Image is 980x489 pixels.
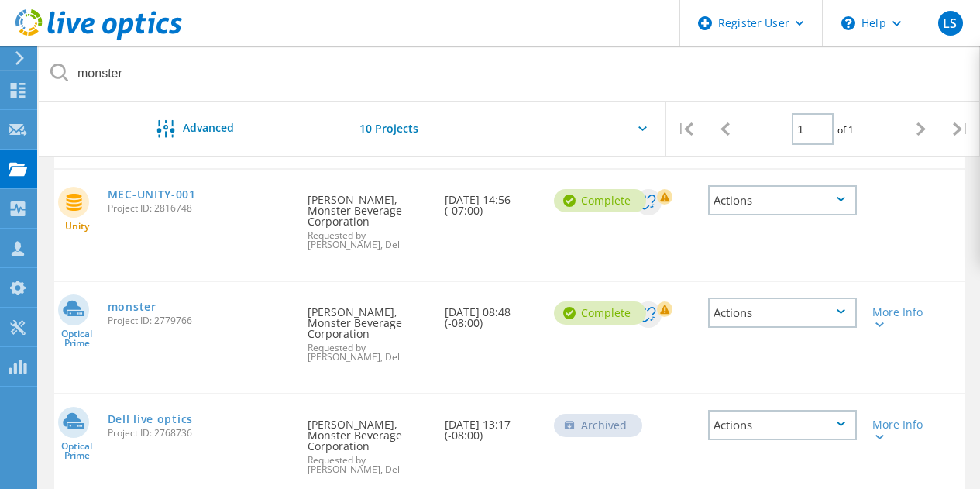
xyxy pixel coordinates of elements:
span: Optical Prime [54,442,100,460]
div: | [666,102,706,157]
a: Dell live optics [108,414,193,425]
div: [PERSON_NAME], Monster Beverage Corporation [300,282,436,377]
a: monster [108,301,156,312]
div: [DATE] 08:48 (-08:00) [437,282,546,344]
div: Archived [554,414,642,437]
span: Project ID: 2779766 [108,316,293,325]
svg: \n [841,16,855,30]
span: Requested by [PERSON_NAME], Dell [308,456,428,474]
a: MEC-UNITY-001 [108,189,196,200]
div: [DATE] 14:56 (-07:00) [437,170,546,232]
div: Complete [554,189,646,212]
span: Project ID: 2816748 [108,204,293,213]
span: Requested by [PERSON_NAME], Dell [308,343,428,362]
a: Live Optics Dashboard [15,33,182,43]
span: of 1 [837,123,854,136]
div: | [940,102,980,157]
span: Advanced [183,122,234,133]
span: Requested by [PERSON_NAME], Dell [308,231,428,250]
div: Complete [554,301,646,325]
div: [PERSON_NAME], Monster Beverage Corporation [300,170,436,265]
span: Project ID: 2768736 [108,429,293,438]
div: [DATE] 13:17 (-08:00) [437,394,546,456]
div: Actions [708,298,857,328]
span: LS [943,17,957,29]
div: More Info [872,307,930,329]
div: Actions [708,185,857,215]
span: Unity [65,222,89,231]
span: Optical Prime [54,329,100,348]
div: More Info [872,419,930,441]
div: Actions [708,410,857,440]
